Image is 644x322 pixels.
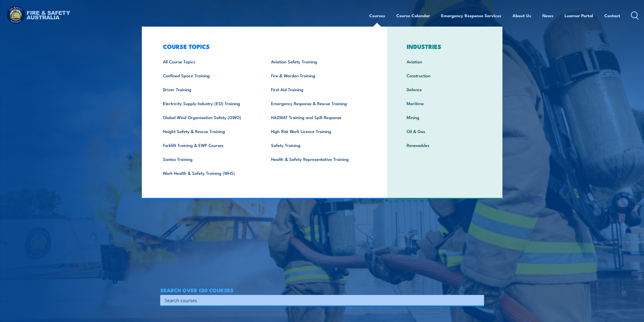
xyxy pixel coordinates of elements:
[263,68,371,82] a: Fire & Warden Training
[155,82,263,96] a: Driver Training
[155,152,263,166] a: Santos Training
[542,9,553,22] a: News
[263,138,371,152] a: Safety Training
[263,54,371,68] a: Aviation Safety Training
[165,296,473,304] input: Search input
[155,43,371,50] h3: COURSE TOPICS
[155,68,263,82] a: Confined Space Training
[160,287,484,293] h4: SEARCH OVER 120 COURSES
[565,9,593,22] a: Learner Portal
[263,82,371,96] a: First Aid Training
[399,68,491,82] a: Construction
[263,152,371,166] a: Health & Safety Representative Training
[399,138,491,152] a: Renewables
[399,43,491,50] h3: INDUSTRIES
[399,124,491,138] a: Oil & Gas
[155,110,263,124] a: Global Wind Organisation Safety (GWO)
[155,166,263,180] a: Work Health & Safety Training (WHS)
[441,9,501,22] a: Emergency Response Services
[155,96,263,110] a: Electricity Supply Industry (ESI) Training
[263,96,371,110] a: Emergency Response & Rescue Training
[399,54,491,68] a: Aviation
[263,110,371,124] a: HAZMAT Training and Spill Response
[399,110,491,124] a: Mining
[396,9,430,22] a: Course Calendar
[155,138,263,152] a: Forklift Training & EWP Courses
[263,124,371,138] a: High Risk Work Licence Training
[604,9,620,22] a: Contact
[155,54,263,68] a: All Course Topics
[166,297,474,304] form: Search form
[399,96,491,110] a: Maritime
[475,297,482,304] button: Search magnifier button
[155,124,263,138] a: Height Safety & Rescue Training
[369,9,385,22] a: Courses
[399,82,491,96] a: Defence
[512,9,531,22] a: About Us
